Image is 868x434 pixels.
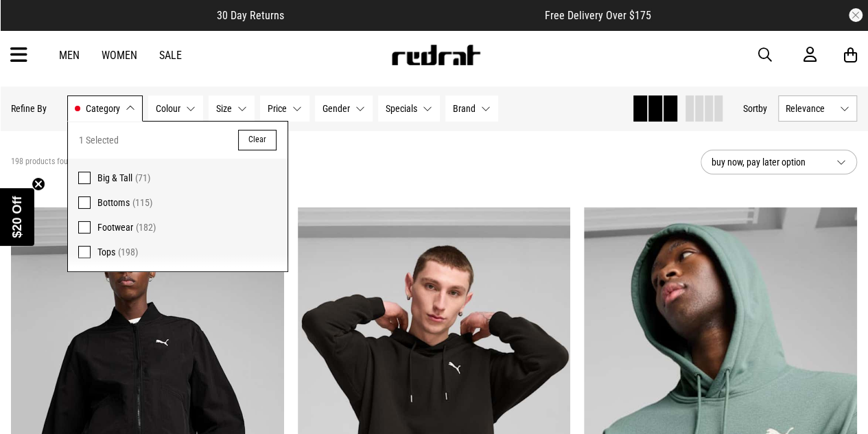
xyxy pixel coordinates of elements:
[312,8,517,22] iframe: Customer reviews powered by Trustpilot
[238,130,277,150] button: Clear
[390,45,481,65] img: Redrat logo
[97,172,132,183] span: Big & Tall
[701,150,857,174] button: buy now, pay later option
[386,103,417,114] span: Specials
[216,103,232,114] span: Size
[97,222,133,233] span: Footwear
[315,95,373,122] button: Gender
[743,100,767,117] button: Sortby
[32,177,45,191] button: Close teaser
[67,121,288,272] div: Category
[67,95,143,122] button: Category
[445,95,498,122] button: Brand
[209,95,255,122] button: Size
[217,9,284,22] span: 30 Day Returns
[322,103,350,114] span: Gender
[260,95,309,122] button: Price
[86,103,120,114] span: Category
[156,103,180,114] span: Colour
[159,49,182,62] a: Sale
[268,103,287,114] span: Price
[545,9,651,22] span: Free Delivery Over $175
[758,103,767,114] span: by
[778,95,857,122] button: Relevance
[118,247,138,258] span: (198)
[11,157,76,168] span: 198 products found
[97,247,115,258] span: Tops
[378,95,440,122] button: Specials
[79,132,119,148] span: 1 Selected
[786,103,834,114] span: Relevance
[11,5,52,47] button: Open LiveChat chat widget
[59,49,80,62] a: Men
[11,103,47,114] p: Refine By
[102,49,137,62] a: Women
[10,196,24,238] span: $20 Off
[712,154,825,170] span: buy now, pay later option
[135,172,150,183] span: (71)
[453,103,476,114] span: Brand
[97,197,130,208] span: Bottoms
[132,197,152,208] span: (115)
[148,95,203,122] button: Colour
[136,222,156,233] span: (182)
